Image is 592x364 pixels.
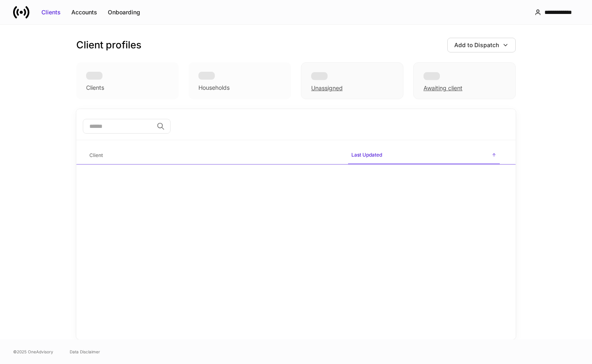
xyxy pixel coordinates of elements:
[454,41,499,49] div: Add to Dispatch
[301,62,403,99] div: Unassigned
[108,8,140,16] div: Onboarding
[86,84,104,92] div: Clients
[351,151,382,159] h6: Last Updated
[198,84,230,92] div: Households
[424,84,462,92] div: Awaiting client
[102,6,146,19] button: Onboarding
[447,38,516,52] button: Add to Dispatch
[71,8,97,16] div: Accounts
[36,6,66,19] button: Clients
[86,147,342,164] span: Client
[41,8,61,16] div: Clients
[70,348,100,355] a: Data Disclaimer
[89,151,103,159] h6: Client
[76,39,141,52] h3: Client profiles
[311,84,343,92] div: Unassigned
[348,147,500,164] span: Last Updated
[13,348,53,355] span: © 2025 OneAdvisory
[413,62,516,99] div: Awaiting client
[66,6,102,19] button: Accounts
